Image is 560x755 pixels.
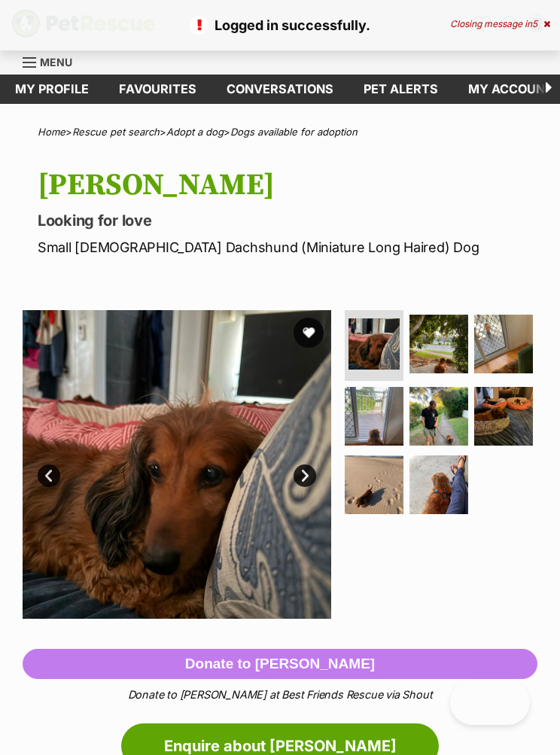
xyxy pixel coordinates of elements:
p: Logged in successfully. [15,15,545,35]
h1: [PERSON_NAME] [38,168,537,202]
p: Donate to [PERSON_NAME] at Best Friends Rescue via Shout [23,687,537,703]
a: Menu [23,47,83,75]
a: Home [38,126,65,138]
p: Small [DEMOGRAPHIC_DATA] Dachshund (Miniature Long Haired) Dog [38,237,537,257]
a: conversations [212,75,348,104]
img: Photo of Pierre [409,315,468,373]
img: Photo of Pierre [409,455,468,514]
a: Next [294,464,316,487]
img: Photo of Pierre [474,315,533,373]
a: Prev [38,464,60,487]
img: Photo of Pierre [345,387,403,446]
a: Favourites [104,75,212,104]
a: Adopt a dog [166,126,224,138]
a: Pet alerts [348,75,453,104]
img: Photo of Pierre [345,455,403,514]
p: Looking for love [38,210,537,231]
iframe: Help Scout Beacon - Open [450,680,530,725]
a: Dogs available for adoption [230,126,358,138]
a: Rescue pet search [72,126,160,138]
button: Donate to [PERSON_NAME] [23,649,537,679]
div: Closing message in [450,19,550,29]
span: Menu [40,56,72,68]
img: Photo of Pierre [409,387,468,446]
img: Photo of Pierre [474,387,533,446]
img: Photo of Pierre [348,318,400,370]
img: Photo of Pierre [23,310,331,619]
button: favourite [294,318,324,348]
span: 5 [532,18,537,29]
